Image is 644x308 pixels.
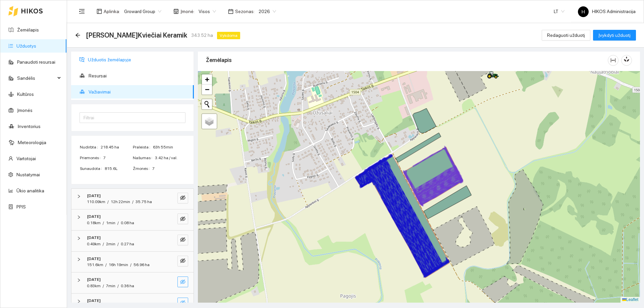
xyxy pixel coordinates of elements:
[17,71,55,85] span: Sandėlis
[16,43,36,49] a: Užduotys
[104,8,120,15] span: Aplinka :
[97,9,102,14] span: layout
[87,235,101,240] strong: [DATE]
[111,199,130,204] span: 12h 22min
[77,299,81,303] span: right
[16,156,36,161] a: Vartotojai
[152,166,185,172] span: 7
[205,85,209,94] span: −
[16,204,26,209] a: PPIS
[105,262,107,267] span: /
[180,237,185,243] span: eye-invisible
[71,209,194,230] div: [DATE]0.18km/1min/0.08 haeye-invisible
[235,8,255,15] span: Sezonas :
[79,8,85,14] span: menu-fold
[75,5,89,18] button: menu-fold
[87,298,101,303] strong: [DATE]
[180,216,185,223] span: eye-invisible
[87,284,101,288] span: 0.83km
[582,6,585,17] span: H
[554,6,565,16] span: LT
[598,32,631,39] span: Įvykdyti užduotį
[578,9,636,14] span: HIKOS Administracija
[103,155,132,161] span: 7
[173,9,179,14] span: shop
[71,272,194,293] div: [DATE]0.83km/7min/0.36 haeye-invisible
[87,256,101,261] strong: [DATE]
[80,144,101,150] span: Nudirbta
[107,199,109,204] span: /
[177,213,188,224] button: eye-invisible
[103,242,104,246] span: /
[75,33,80,38] div: Atgal
[16,188,44,193] a: Ūkio analitika
[17,27,39,33] a: Žemėlapis
[608,58,618,63] span: column-width
[71,252,194,272] div: [DATE]151.6km/16h 19min/56.96 haeye-invisible
[202,114,217,129] a: Layers
[87,199,105,204] span: 110.09km
[177,256,188,266] button: eye-invisible
[101,144,132,150] span: 218.45 ha
[177,193,188,203] button: eye-invisible
[191,32,213,39] span: 343.52 ha
[17,108,33,113] a: Įmonės
[180,279,185,286] span: eye-invisible
[80,166,105,172] span: Sunaudota
[121,284,134,288] span: 0.36 ha
[202,99,212,109] button: Initiate a new search
[89,85,189,99] span: Važiavimai
[124,6,161,16] span: Groward Group
[153,144,185,150] span: 63h 55min
[71,231,194,251] div: [DATE]0.49km/2min/0.27 haeye-invisible
[121,242,134,246] span: 0.27 ha
[180,8,195,15] span: Įmonė :
[177,235,188,245] button: eye-invisible
[106,284,115,288] span: 7min
[132,199,133,204] span: /
[117,221,119,225] span: /
[17,59,55,65] a: Panaudoti resursai
[18,140,46,145] a: Meteorologija
[109,262,128,267] span: 16h 19min
[77,278,81,282] span: right
[17,91,34,97] a: Kultūros
[103,221,104,225] span: /
[87,214,101,219] strong: [DATE]
[75,33,80,38] span: arrow-left
[103,284,104,288] span: /
[89,69,189,82] span: Resursai
[77,215,81,219] span: right
[206,51,608,70] div: Žemėlapis
[217,32,240,39] span: Vykdoma
[87,242,101,246] span: 0.49km
[542,33,590,38] a: Redaguoti užduotį
[117,242,119,246] span: /
[88,53,189,66] span: Užduotis žemėlapyje
[86,30,187,41] span: Sėja Ž.Kviečiai Keramik
[117,284,119,288] span: /
[105,166,132,172] span: 815.6L
[80,155,103,161] span: Priemonės
[87,193,101,198] strong: [DATE]
[205,75,209,83] span: +
[202,74,212,84] a: Zoom in
[622,297,638,302] a: Leaflet
[77,236,81,240] span: right
[180,195,185,201] span: eye-invisible
[542,30,590,41] button: Redaguoti užduotį
[547,32,585,39] span: Redaguoti užduotį
[202,84,212,95] a: Zoom out
[593,30,636,41] button: Įvykdyti užduotį
[106,221,115,225] span: 1min
[133,166,152,172] span: Žmonės
[133,155,155,161] span: Našumas
[77,257,81,261] span: right
[155,155,185,161] span: 3.42 ha / val.
[77,194,81,198] span: right
[121,221,134,225] span: 0.08 ha
[199,6,216,16] span: Visos
[87,277,101,282] strong: [DATE]
[71,189,194,209] div: [DATE]110.09km/12h 22min/35.75 haeye-invisible
[228,9,233,14] span: calendar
